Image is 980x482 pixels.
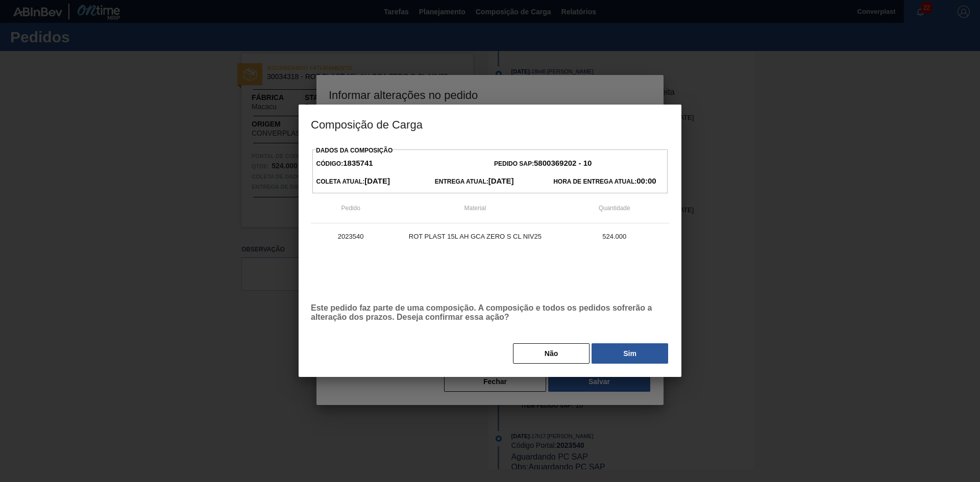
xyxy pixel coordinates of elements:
[599,205,630,212] font: Quantidade
[316,160,344,167] font: Código:
[341,205,360,212] font: Pedido
[435,178,488,185] font: Entrega Atual:
[534,159,592,167] font: 5800369202 - 10
[513,343,590,364] button: Não
[343,159,373,167] font: 1835741
[338,233,364,240] font: 2023540
[364,176,390,185] font: [DATE]
[311,118,423,131] font: Composição de Carga
[316,147,393,154] font: Dados da Composição
[545,349,558,358] font: Não
[311,303,652,321] font: Este pedido faz parte de uma composição. A composição e todos os pedidos sofrerão a alteração dos...
[602,233,626,240] font: 524.000
[636,176,656,185] font: 00:00
[592,343,668,364] button: Sim
[494,160,534,167] font: Pedido SAP:
[316,178,365,185] font: Coleta Atual:
[488,176,514,185] font: [DATE]
[623,349,636,358] font: Sim
[409,233,542,240] font: ROT PLAST 15L AH GCA ZERO S CL NIV25
[464,205,486,212] font: Material
[553,178,636,185] font: Hora de Entrega Atual:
